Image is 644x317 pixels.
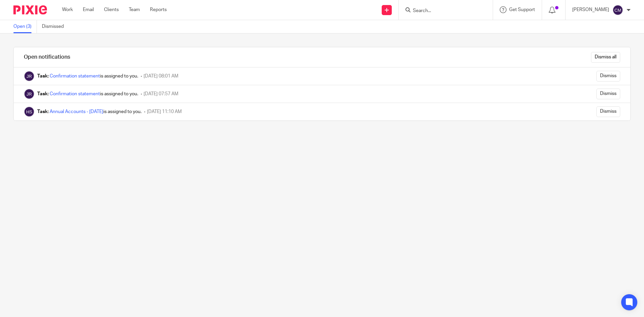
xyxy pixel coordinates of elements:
input: Dismiss [596,106,620,117]
input: Dismiss [596,89,620,99]
a: Work [62,6,73,13]
div: is assigned to you. [37,108,142,115]
a: Team [129,6,140,13]
a: Open (3) [13,20,37,33]
span: [DATE] 07:57 AM [144,92,178,96]
a: Email [83,6,94,13]
a: Clients [104,6,119,13]
span: [DATE] 08:01 AM [144,74,178,78]
img: James Richards [24,71,35,82]
h1: Open notifications [24,54,70,61]
div: is assigned to you. [37,73,138,80]
b: Task: [37,92,49,96]
img: James Richards [24,89,35,99]
a: Confirmation statement [50,92,100,96]
input: Search [412,8,473,14]
a: Dismissed [42,20,69,33]
b: Task: [37,74,49,78]
a: Reports [150,6,167,13]
input: Dismiss [596,71,620,82]
a: Annual Accounts - [DATE] [50,109,103,114]
input: Dismiss all [591,52,620,63]
div: is assigned to you. [37,91,138,97]
p: [PERSON_NAME] [572,6,609,13]
img: Pixie [13,5,47,14]
a: Confirmation statement [50,74,100,78]
b: Task: [37,109,49,114]
span: [DATE] 11:10 AM [147,109,182,114]
img: Hannah Sullivan [24,106,35,117]
span: Get Support [509,7,535,12]
img: svg%3E [612,5,623,15]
